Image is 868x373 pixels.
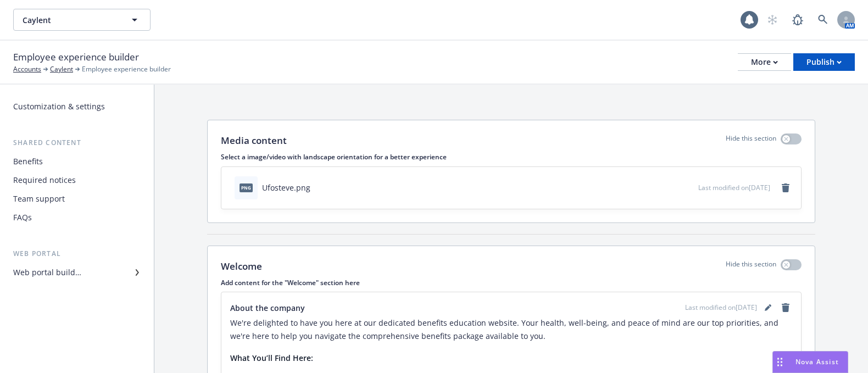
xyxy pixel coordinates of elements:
[751,54,778,70] div: More
[13,50,139,64] span: Employee experience builder
[262,182,310,193] div: Ufosteve.png
[787,9,809,31] a: Report a Bug
[13,171,76,189] div: Required notices
[698,183,770,192] span: Last modified on [DATE]
[806,54,842,70] div: Publish
[9,98,145,115] a: Customization & settings
[13,190,65,208] div: Team support
[685,303,757,313] span: Last modified on [DATE]
[9,137,145,148] div: Shared content
[779,181,792,194] a: remove
[684,182,694,193] button: preview file
[793,53,855,71] button: Publish
[23,14,118,26] span: Caylent
[761,9,783,31] a: Start snowing
[9,264,145,281] a: Web portal builder
[13,209,32,226] div: FAQs
[13,64,41,74] a: Accounts
[230,316,792,343] p: We're delighted to have you here at our dedicated benefits education website. Your health, well-b...
[50,64,73,74] a: Caylent
[773,352,787,372] div: Drag to move
[13,153,43,170] div: Benefits
[230,302,305,314] span: About the company
[240,183,253,192] span: png
[738,53,791,71] button: More
[221,278,802,287] p: Add content for the "Welcome" section here
[9,153,145,170] a: Benefits
[9,248,145,259] div: Web portal
[13,9,151,31] button: Caylent
[726,133,776,148] p: Hide this section
[82,64,171,74] span: Employee experience builder
[13,264,81,281] div: Web portal builder
[795,357,839,366] span: Nova Assist
[9,209,145,226] a: FAQs
[13,98,105,115] div: Customization & settings
[221,152,802,162] p: Select a image/video with landscape orientation for a better experience
[221,133,287,148] p: Media content
[726,259,776,274] p: Hide this section
[772,351,848,373] button: Nova Assist
[779,301,792,314] a: remove
[761,301,775,314] a: editPencil
[9,171,145,189] a: Required notices
[666,182,675,193] button: download file
[9,190,145,208] a: Team support
[230,353,313,363] strong: What You’ll Find Here:
[221,259,262,274] p: Welcome
[812,9,834,31] a: Search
